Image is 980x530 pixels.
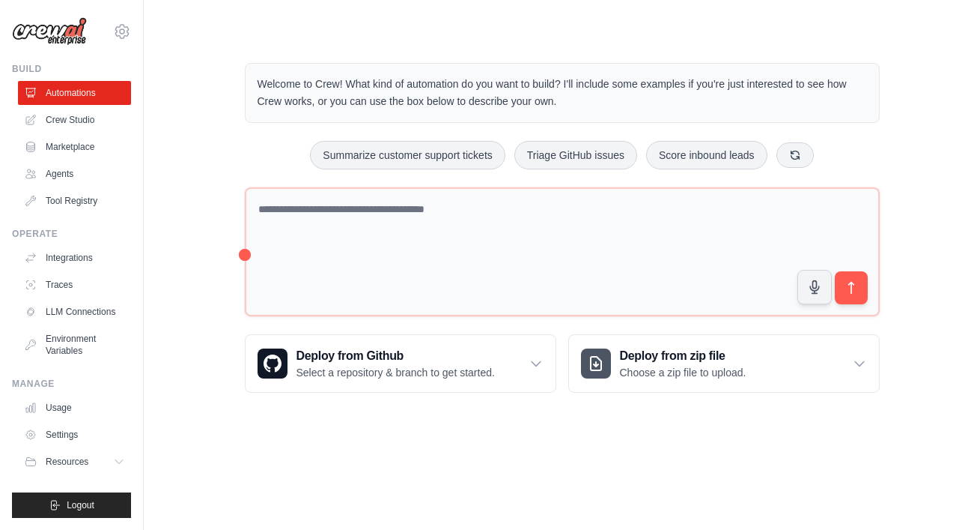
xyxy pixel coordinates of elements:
span: Resources [46,456,88,468]
p: Welcome to Crew! What kind of automation do you want to build? I'll include some examples if you'... [258,76,867,110]
p: Select a repository & branch to get started. [296,365,495,380]
a: Usage [18,396,131,420]
a: Tool Registry [18,189,131,213]
a: Marketplace [18,135,131,159]
button: Triage GitHub issues [514,141,637,169]
button: Resources [18,450,131,474]
h3: Deploy from Github [296,347,495,365]
span: Logout [67,499,94,511]
a: LLM Connections [18,300,131,324]
div: Manage [12,378,131,390]
button: Score inbound leads [646,141,767,169]
a: Integrations [18,246,131,270]
h3: Deploy from zip file [620,347,746,365]
div: Build [12,63,131,75]
a: Agents [18,162,131,186]
p: Choose a zip file to upload. [620,365,746,380]
button: Summarize customer support tickets [310,141,505,169]
div: Operate [12,228,131,240]
a: Environment Variables [18,327,131,363]
a: Traces [18,273,131,297]
a: Settings [18,423,131,447]
img: Logo [12,17,87,46]
a: Crew Studio [18,108,131,132]
a: Automations [18,81,131,105]
button: Logout [12,493,131,518]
